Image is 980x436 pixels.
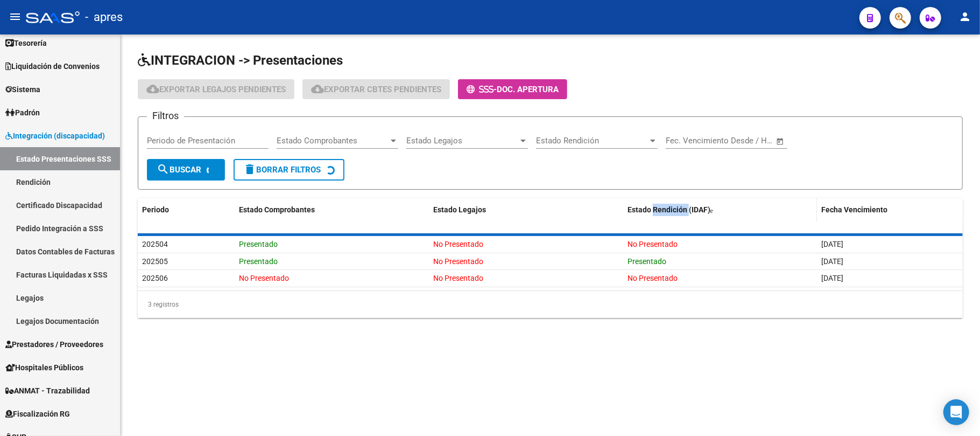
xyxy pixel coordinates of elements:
[5,362,83,373] span: Hospitales Públicos
[311,82,324,95] mat-icon: cloud_download
[277,136,389,146] span: Estado Comprobantes
[142,274,168,282] span: 202506
[138,198,235,222] datatable-header-cell: Periodo
[147,159,225,181] button: Buscar
[821,274,843,282] span: [DATE]
[628,274,678,282] span: No Presentado
[958,10,971,23] mat-icon: person
[5,60,100,72] span: Liquidación de Convenios
[138,79,294,99] button: Exportar Legajos Pendientes
[817,198,963,222] datatable-header-cell: Fecha Vencimiento
[821,257,843,266] span: [DATE]
[5,338,103,350] span: Prestadores / Proveedores
[433,205,486,214] span: Estado Legajos
[467,85,497,94] span: -
[5,37,47,49] span: Tesorería
[243,163,256,176] mat-icon: delete
[406,136,518,146] span: Estado Legajos
[628,257,666,266] span: Presentado
[5,130,105,142] span: Integración (discapacidad)
[5,408,70,420] span: Fiscalización RG
[429,198,623,222] datatable-header-cell: Estado Legajos
[142,257,168,266] span: 202505
[497,85,559,94] span: Doc. Apertura
[302,79,450,99] button: Exportar Cbtes Pendientes
[311,85,441,94] span: Exportar Cbtes Pendientes
[943,399,969,425] div: Open Intercom Messenger
[628,240,678,248] span: No Presentado
[433,240,483,248] span: No Presentado
[85,5,123,29] span: - apres
[5,385,90,397] span: ANMAT - Trazabilidad
[157,163,170,176] mat-icon: search
[147,108,184,123] h3: Filtros
[243,165,321,175] span: Borrar Filtros
[157,165,201,175] span: Buscar
[536,136,648,146] span: Estado Rendición
[821,205,887,214] span: Fecha Vencimiento
[433,257,483,266] span: No Presentado
[138,53,343,68] span: INTEGRACION -> Presentaciones
[234,159,344,181] button: Borrar Filtros
[146,82,159,95] mat-icon: cloud_download
[138,291,963,318] div: 3 registros
[239,274,289,282] span: No Presentado
[9,10,22,23] mat-icon: menu
[458,79,567,99] button: -Doc. Apertura
[5,84,40,95] span: Sistema
[239,240,278,248] span: Presentado
[710,136,763,146] input: End date
[142,205,169,214] span: Periodo
[239,205,315,214] span: Estado Comprobantes
[5,107,40,119] span: Padrón
[666,136,701,146] input: Start date
[774,135,787,148] button: Open calendar
[623,198,817,222] datatable-header-cell: Estado Rendición (IDAF)
[146,85,286,94] span: Exportar Legajos Pendientes
[821,240,843,248] span: [DATE]
[239,257,278,266] span: Presentado
[433,274,483,282] span: No Presentado
[628,205,710,214] span: Estado Rendición (IDAF)
[235,198,429,222] datatable-header-cell: Estado Comprobantes
[142,240,168,248] span: 202504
